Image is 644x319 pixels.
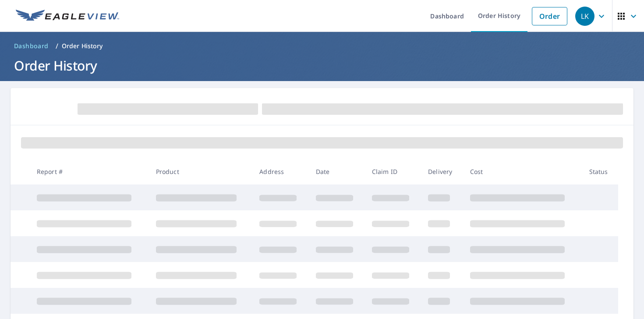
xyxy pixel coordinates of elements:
[532,7,567,25] a: Order
[11,57,633,74] h1: Order History
[56,41,58,51] li: /
[149,159,253,184] th: Product
[365,159,421,184] th: Claim ID
[582,159,618,184] th: Status
[14,42,49,50] span: Dashboard
[30,159,149,184] th: Report #
[62,42,103,50] p: Order History
[309,159,365,184] th: Date
[575,7,594,26] div: LK
[252,159,308,184] th: Address
[463,159,582,184] th: Cost
[11,39,633,53] nav: breadcrumb
[16,10,119,23] img: EV Logo
[11,39,52,53] a: Dashboard
[421,159,463,184] th: Delivery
